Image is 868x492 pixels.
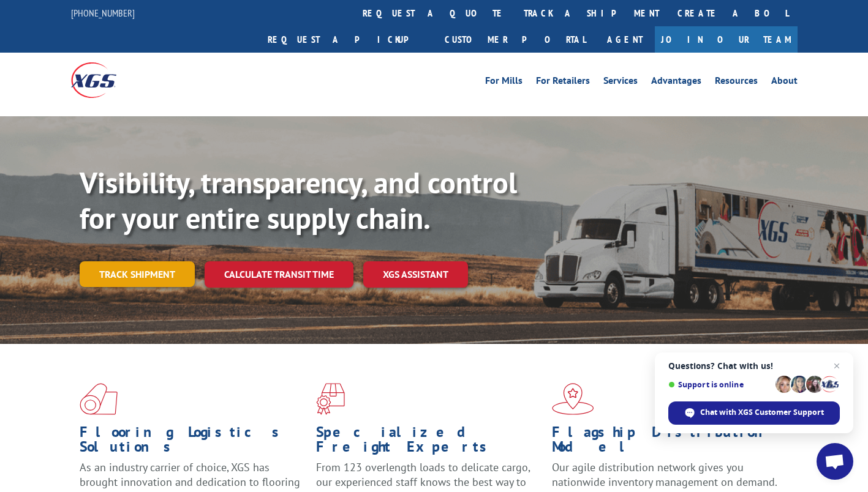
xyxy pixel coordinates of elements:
[316,383,345,415] img: xgs-icon-focused-on-flooring-red
[71,7,135,19] a: [PHONE_NUMBER]
[668,361,840,371] span: Questions? Chat with us!
[655,26,798,53] a: Join Our Team
[316,425,543,460] h1: Specialized Freight Experts
[205,261,353,288] a: Calculate transit time
[80,163,517,237] b: Visibility, transparency, and control for your entire supply chain.
[436,26,595,53] a: Customer Portal
[552,425,779,460] h1: Flagship Distribution Model
[552,383,594,415] img: xgs-icon-flagship-distribution-model-red
[817,443,853,480] a: Open chat
[700,407,824,418] span: Chat with XGS Customer Support
[651,76,701,89] a: Advantages
[80,383,118,415] img: xgs-icon-total-supply-chain-intelligence-red
[603,76,638,89] a: Services
[715,76,758,89] a: Resources
[80,425,307,460] h1: Flooring Logistics Solutions
[668,401,840,425] span: Chat with XGS Customer Support
[363,261,468,288] a: XGS ASSISTANT
[668,380,771,389] span: Support is online
[485,76,523,89] a: For Mills
[259,26,436,53] a: Request a pickup
[80,261,195,287] a: Track shipment
[552,460,777,489] span: Our agile distribution network gives you nationwide inventory management on demand.
[771,76,798,89] a: About
[536,76,590,89] a: For Retailers
[595,26,655,53] a: Agent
